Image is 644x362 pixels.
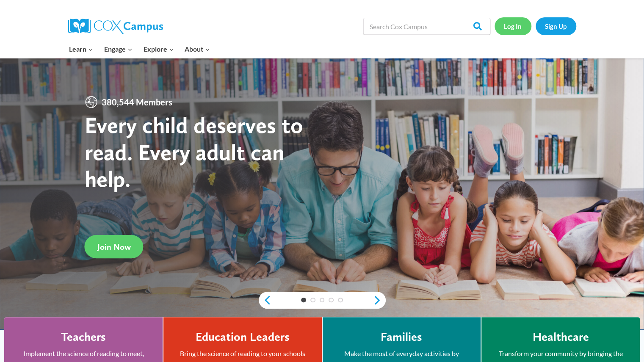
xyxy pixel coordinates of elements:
[301,298,306,303] a: 1
[138,40,180,58] button: Child menu of Explore
[495,17,576,35] nav: Secondary Navigation
[363,18,490,35] input: Search Cox Campus
[495,17,531,35] a: Log In
[64,40,216,58] nav: Primary Navigation
[179,40,216,58] button: Child menu of About
[61,330,106,344] h4: Teachers
[259,295,271,305] a: previous
[536,17,576,35] a: Sign Up
[329,298,334,303] a: 4
[85,235,144,258] a: Join Now
[373,295,386,305] a: next
[259,292,386,309] div: content slider buttons
[99,40,138,58] button: Child menu of Engage
[98,95,176,109] span: 380,544 Members
[532,330,589,344] h4: Healthcare
[381,330,422,344] h4: Families
[64,40,99,58] button: Child menu of Learn
[310,298,315,303] a: 2
[68,19,163,34] img: Cox Campus
[97,242,131,252] span: Join Now
[85,111,303,192] strong: Every child deserves to read. Every adult can help.
[196,330,290,344] h4: Education Leaders
[320,298,325,303] a: 3
[338,298,343,303] a: 5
